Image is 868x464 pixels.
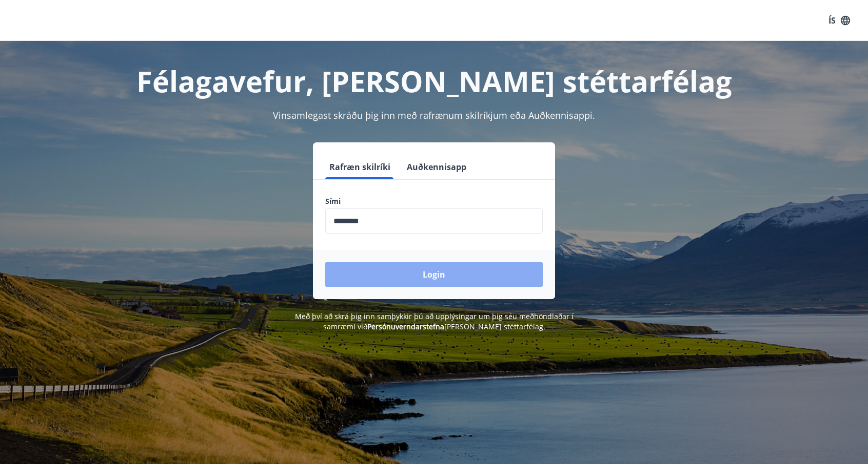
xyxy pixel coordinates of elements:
[403,155,470,179] button: Auðkennisapp
[367,322,444,331] a: Persónuverndarstefna
[273,109,595,121] span: Vinsamlegast skráðu þig inn með rafrænum skilríkjum eða Auðkennisappi.
[823,11,856,30] button: ÍS
[295,311,574,331] span: Með því að skrá þig inn samþykkir þú að upplýsingar um þig séu meðhöndlaðar í samræmi við [PERSON...
[77,61,791,100] h1: Félagavefur, [PERSON_NAME] stéttarfélag
[325,155,394,179] button: Rafræn skilríki
[325,196,543,206] label: Sími
[325,262,543,287] button: Login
